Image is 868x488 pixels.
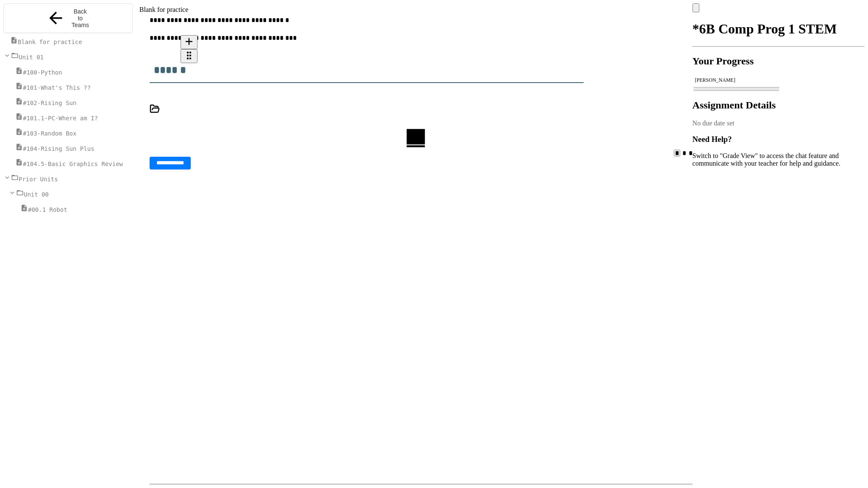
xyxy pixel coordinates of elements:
span: Back to Teams [70,8,90,28]
div: No due date set [693,119,865,127]
span: #102-Rising Sun [23,100,76,106]
span: Unit 01 [19,54,44,61]
span: #104-Rising Sun Plus [23,145,95,152]
h2: Assignment Details [693,100,865,111]
span: #101.1-PC-Where am I? [23,115,98,122]
span: Unit 00 [24,191,49,198]
p: Switch to "Grade View" to access the chat feature and communicate with your teacher for help and ... [693,152,865,167]
button: Back to Teams [3,3,133,33]
h3: Need Help? [693,135,865,144]
span: #101-What's This ?? [23,84,91,91]
h1: *6B Comp Prog 1 STEM [693,21,865,37]
span: Blank for practice [139,6,189,13]
div: [PERSON_NAME] [695,77,862,83]
span: #103-Random Box [23,130,76,137]
span: #100-Python [23,69,62,76]
span: Blank for practice [18,39,82,45]
h2: Your Progress [693,55,865,67]
span: #00.1 Robot [28,206,67,213]
span: #104.5-Basic Graphics Review [23,161,123,167]
span: Prior Units [19,176,58,183]
div: My Account [693,3,865,12]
